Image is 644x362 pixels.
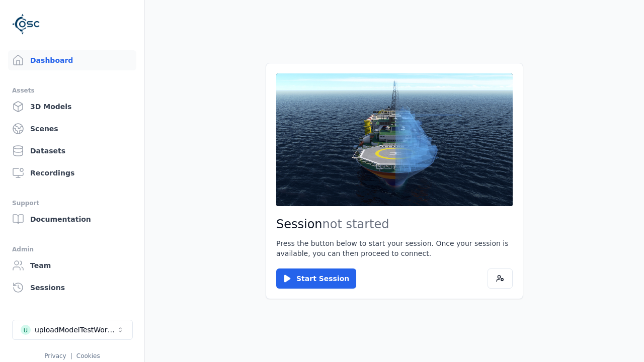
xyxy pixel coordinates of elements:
a: Privacy [44,352,66,359]
a: Dashboard [8,50,136,70]
span: not started [323,217,389,231]
a: Datasets [8,141,136,161]
div: u [21,325,31,335]
div: Admin [12,243,132,255]
a: Cookies [76,352,100,359]
a: 3D Models [8,97,136,117]
div: Support [12,197,132,209]
a: Team [8,255,136,276]
span: | [70,352,72,359]
a: Sessions [8,278,136,298]
button: Select a workspace [12,320,133,340]
h2: Session [276,216,513,232]
div: uploadModelTestWorkspace [35,325,116,335]
a: Scenes [8,119,136,139]
a: Documentation [8,209,136,229]
img: Logo [12,10,40,38]
button: Start Session [276,268,356,289]
p: Press the button below to start your session. Once your session is available, you can then procee... [276,238,513,258]
a: Recordings [8,163,136,183]
div: Assets [12,84,132,97]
